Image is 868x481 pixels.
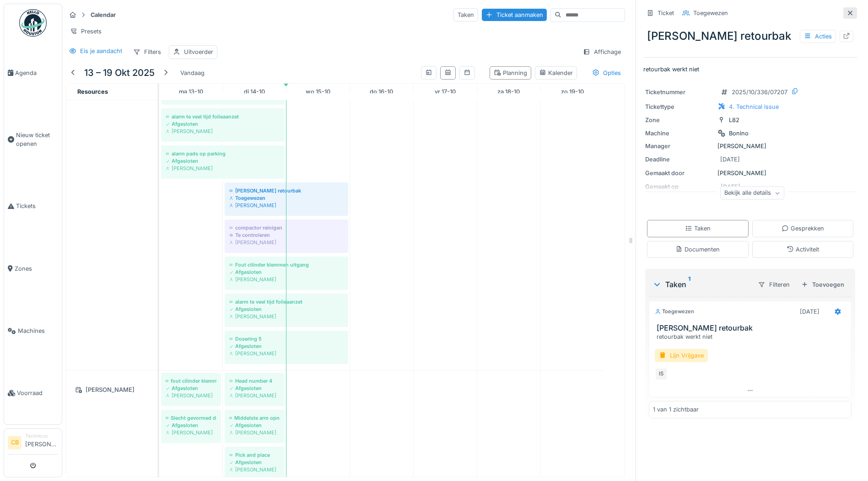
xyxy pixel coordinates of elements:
[693,9,728,17] div: Toegewezen
[84,67,155,78] h5: 13 – 19 okt 2025
[129,45,165,59] div: Filters
[229,187,344,194] div: [PERSON_NAME] retourbak
[657,332,847,341] div: retourbak werkt niet
[229,429,280,436] div: [PERSON_NAME]
[729,116,739,124] div: L82
[432,86,458,98] a: 17 oktober 2025
[4,175,62,237] a: Tickets
[16,202,58,210] span: Tickets
[645,142,855,150] div: [PERSON_NAME]
[729,102,779,111] div: 4. Technical issue
[658,9,674,17] div: Ticket
[482,9,547,21] div: Ticket aanmaken
[19,9,47,37] img: Badge_color-CXgf-gQk.svg
[655,349,708,362] div: Lijn Vrijgave
[229,342,344,350] div: Afgesloten
[229,305,344,313] div: Afgesloten
[229,335,344,342] div: Dosering 5
[643,24,857,48] div: [PERSON_NAME] retourbak
[645,142,714,150] div: Manager
[229,202,344,209] div: [PERSON_NAME]
[166,414,216,422] div: Slecht gevormed dozen kop left
[800,30,836,43] div: Acties
[229,276,344,283] div: [PERSON_NAME]
[798,278,848,291] div: Toevoegen
[685,224,711,233] div: Taken
[303,86,333,98] a: 15 oktober 2025
[453,8,478,21] div: Taken
[559,86,586,98] a: 19 oktober 2025
[229,422,280,429] div: Afgesloten
[229,313,344,320] div: [PERSON_NAME]
[800,307,819,316] div: [DATE]
[18,326,58,335] span: Machines
[645,88,714,96] div: Ticketnummer
[229,350,344,357] div: [PERSON_NAME]
[72,384,152,395] div: [PERSON_NAME]
[166,392,216,399] div: [PERSON_NAME]
[4,104,62,175] a: Nieuw ticket openen
[645,155,714,164] div: Deadline
[4,237,62,299] a: Zones
[4,300,62,362] a: Machines
[4,42,62,104] a: Agenda
[229,466,280,473] div: [PERSON_NAME]
[645,116,714,124] div: Zone
[16,131,58,148] span: Nieuw ticket openen
[166,429,216,436] div: [PERSON_NAME]
[25,433,58,439] div: Technicus
[652,279,750,290] div: Taken
[184,48,213,56] div: Uitvoerder
[643,65,857,74] p: retourbak werkt niet
[588,66,625,80] div: Opties
[229,451,280,459] div: Pick and place
[229,231,344,239] div: Te controleren
[732,88,787,96] div: 2025/10/336/07207
[229,194,344,202] div: Toegewezen
[166,157,280,165] div: Afgesloten
[655,368,668,380] div: IS
[229,414,280,422] div: Middelste arm opname plano raakt geen plano.
[229,298,344,305] div: alarm te veel tijd folieaanzet
[4,362,62,424] a: Voorraad
[15,264,58,273] span: Zones
[229,239,344,246] div: [PERSON_NAME]
[645,169,855,177] div: [PERSON_NAME]
[8,433,58,454] a: CB Technicus[PERSON_NAME]
[77,88,108,95] span: Resources
[166,120,280,128] div: Afgesloten
[539,69,573,77] div: Kalender
[229,268,344,276] div: Afgesloten
[166,385,216,392] div: Afgesloten
[166,422,216,429] div: Afgesloten
[720,155,740,164] div: [DATE]
[645,102,714,111] div: Tickettype
[87,11,119,19] strong: Calendar
[25,433,58,452] li: [PERSON_NAME]
[15,69,58,77] span: Agenda
[166,165,280,172] div: [PERSON_NAME]
[229,224,344,231] div: compactor reinigen
[8,436,22,449] li: CB
[166,150,280,157] div: alarm pads op parking
[229,385,280,392] div: Afgesloten
[80,47,122,55] div: Eis je aandacht
[579,45,625,59] div: Affichage
[242,86,267,98] a: 14 oktober 2025
[782,224,824,233] div: Gesprekken
[66,25,106,38] div: Presets
[675,245,720,254] div: Documenten
[229,261,344,268] div: Fout cilinder klemmen uitgang
[688,279,690,290] sup: 1
[166,128,280,135] div: [PERSON_NAME]
[166,377,216,385] div: fout cilinder klemmen uitgang
[166,113,280,120] div: alarm te veel tijd folieaanzet
[177,86,205,98] a: 13 oktober 2025
[229,459,280,466] div: Afgesloten
[655,308,694,315] div: Toegewezen
[787,245,819,254] div: Activiteit
[645,129,714,138] div: Machine
[177,67,208,79] div: Vandaag
[17,389,58,397] span: Voorraad
[367,86,395,98] a: 16 oktober 2025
